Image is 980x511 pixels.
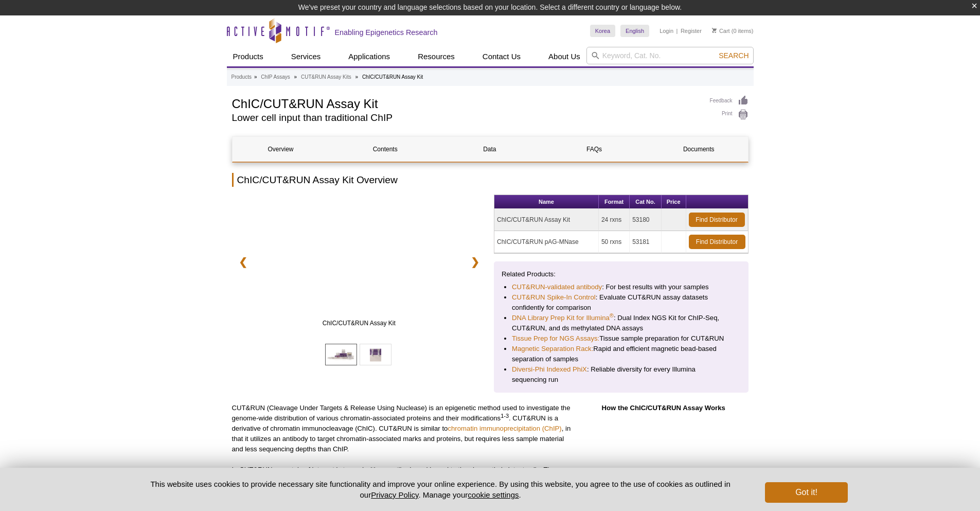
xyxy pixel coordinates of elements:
[294,74,297,80] li: »
[232,113,700,122] h2: Lower cell input than traditional ChIP
[676,25,678,37] li: |
[342,47,396,66] a: Applications
[662,195,686,209] th: Price
[355,74,359,80] li: »
[232,403,571,454] p: CUT&RUN (Cleavage Under Targets & Release Using Nuclease) is an epigenetic method used to investi...
[337,137,434,162] a: Contents
[512,364,587,375] a: Diversi-Phi Indexed PhiX
[512,344,730,364] li: Rapid and efficient magnetic bead-based separation of samples
[765,482,847,503] button: Got it!
[681,27,702,34] a: Register
[712,25,754,37] li: (0 items)
[233,137,329,162] a: Overview
[227,47,270,66] a: Products
[441,137,538,162] a: Data
[512,364,730,385] li: : Reliable diversity for every Illumina sequencing run
[512,282,730,292] li: : For best results with your samples
[719,51,749,60] span: Search
[716,51,752,60] button: Search
[590,25,615,37] a: Korea
[494,231,599,253] td: ChIC/CUT&RUN pAG-MNase
[512,292,596,303] a: CUT&RUN Spike-In Control
[542,47,586,66] a: About Us
[448,425,561,432] a: chromatin immunoprecipitation (ChIP)
[476,47,527,66] a: Contact Us
[586,47,754,64] input: Keyword, Cat. No.
[660,27,673,34] a: Login
[712,28,717,33] img: Your Cart
[599,231,630,253] td: 50 rxns
[512,333,599,344] a: Tissue Prep for NGS Assays:
[620,25,649,37] a: English
[512,333,730,344] li: Tissue sample preparation for CUT&RUN
[232,173,749,187] h2: ChIC/CUT&RUN Assay Kit Overview
[261,73,290,82] a: ChIP Assays
[133,479,749,500] p: This website uses cookies to provide necessary site functionality and improve your online experie...
[371,490,418,499] a: Privacy Policy
[546,137,643,162] a: FAQs
[362,74,423,80] li: ChIC/CUT&RUN Assay Kit
[254,74,257,80] li: »
[710,95,749,107] a: Feedback
[412,47,461,66] a: Resources
[501,413,509,419] sup: 1-3
[710,109,749,120] a: Print
[512,313,730,333] li: : Dual Index NGS Kit for ChIP-Seq, CUT&RUN, and ds methylated DNA assays
[689,235,745,249] a: Find Distributor
[689,213,745,227] a: Find Distributor
[599,209,630,231] td: 24 rxns
[494,195,599,209] th: Name
[601,404,725,412] strong: How the ChIC/CUT&RUN Assay Works
[301,73,351,82] a: CUT&RUN Assay Kits
[610,312,614,319] sup: ®
[257,318,461,328] span: ChIC/CUT&RUN Assay Kit
[512,292,730,313] li: : Evaluate CUT&RUN assay datasets confidently for comparison
[285,47,327,66] a: Services
[231,73,252,82] a: Products
[650,137,747,162] a: Documents
[712,27,730,34] a: Cart
[232,250,254,274] a: ❮
[468,490,519,499] button: cookie settings
[630,231,662,253] td: 53181
[512,282,602,292] a: CUT&RUN-validated antibody
[630,209,662,231] td: 53180
[494,209,599,231] td: ChIC/CUT&RUN Assay Kit
[630,195,662,209] th: Cat No.
[232,95,700,111] h1: ChIC/CUT&RUN Assay Kit
[599,195,630,209] th: Format
[512,313,614,323] a: DNA Library Prep Kit for Illumina®
[512,344,593,354] a: Magnetic Separation Rack:
[502,269,741,279] p: Related Products:
[464,250,486,274] a: ❯
[335,28,438,37] h2: Enabling Epigenetics Research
